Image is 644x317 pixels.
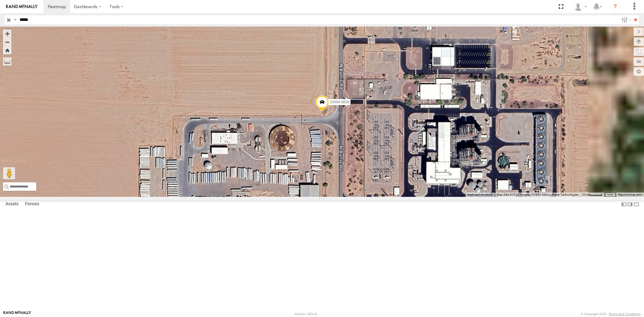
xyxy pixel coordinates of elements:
a: Visit our Website [3,311,31,317]
div: Version: 309.01 [294,312,317,316]
label: Map Settings [634,67,644,76]
button: Drag Pegman onto the map to open Street View [3,167,15,179]
label: Measure [3,57,11,66]
button: Zoom out [3,38,11,46]
button: Map Scale: 20 m per 40 pixels [580,193,604,197]
span: 20 m [582,193,589,196]
img: rand-logo.svg [6,5,37,9]
a: Report a map error [618,193,642,196]
button: Keyboard shortcuts [467,193,493,197]
i: ? [610,2,620,11]
label: Search Query [13,15,18,24]
button: Zoom in [3,30,11,38]
label: Search Filter Options [619,15,632,24]
button: Zoom Home [3,46,11,54]
label: Assets [2,200,21,209]
label: Dock Summary Table to the Right [627,200,633,209]
label: Hide Summary Table [633,200,639,209]
a: Terms (opens in new tab) [607,194,614,196]
div: Sardor Khadjimedov [572,2,589,11]
div: © Copyright 2025 - [581,312,641,316]
label: Dock Summary Table to the Left [621,200,627,209]
label: Fences [22,200,42,209]
a: Terms and Conditions [609,312,641,316]
span: Map data ©2025 Imagery ©2025 Airbus, Maxar Technologies [497,193,578,196]
span: 23469 NEW [330,100,349,104]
